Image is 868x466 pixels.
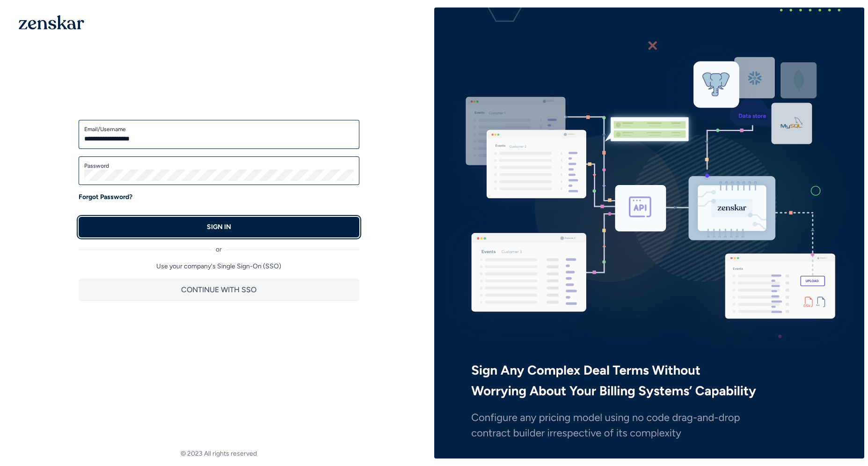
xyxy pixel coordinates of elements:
[207,222,231,232] p: SIGN IN
[79,237,359,254] div: or
[4,449,434,459] footer: © 2023 All rights reserved
[84,126,354,133] label: Email/Username
[79,279,359,301] button: CONTINUE WITH SSO
[79,262,359,271] p: Use your company's Single Sign-On (SSO)
[19,15,84,30] img: 1OGAJ2xQqyY4LXKgY66KYq0eOWRCkrZdAb3gUhuVAqdWPZE9SRJmCz+oDMSn4zDLXe31Ii730ItAGKgCKgCCgCikA4Av8PJUP...
[84,162,354,170] label: Password
[79,192,132,202] a: Forgot Password?
[79,217,359,237] button: SIGN IN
